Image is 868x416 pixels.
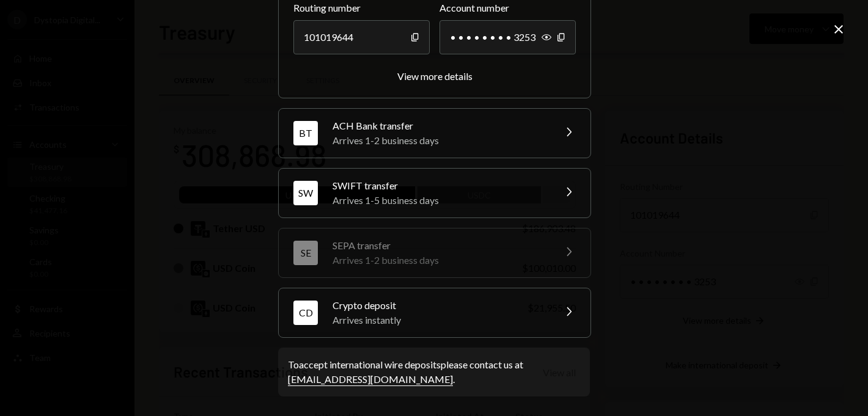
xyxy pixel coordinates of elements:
[397,70,473,82] div: View more details
[333,313,546,327] div: Arrives instantly
[440,20,576,54] div: • • • • • • • • 3253
[293,121,318,145] div: BT
[333,253,546,268] div: Arrives 1-2 business days
[293,20,430,54] div: 101019644
[333,178,546,193] div: SWIFT transfer
[333,238,546,253] div: SEPA transfer
[279,288,590,337] button: CDCrypto depositArrives instantly
[397,70,473,83] button: View more details
[293,181,318,205] div: SW
[333,133,546,148] div: Arrives 1-2 business days
[293,301,318,325] div: CD
[288,373,453,386] a: [EMAIL_ADDRESS][DOMAIN_NAME]
[279,109,590,158] button: BTACH Bank transferArrives 1-2 business days
[279,169,590,217] button: SWSWIFT transferArrives 1-5 business days
[333,119,546,133] div: ACH Bank transfer
[333,298,546,313] div: Crypto deposit
[440,1,576,15] label: Account number
[279,228,590,277] button: SESEPA transferArrives 1-2 business days
[333,193,546,208] div: Arrives 1-5 business days
[293,241,318,265] div: SE
[288,357,580,387] div: To accept international wire deposits please contact us at .
[293,1,430,15] label: Routing number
